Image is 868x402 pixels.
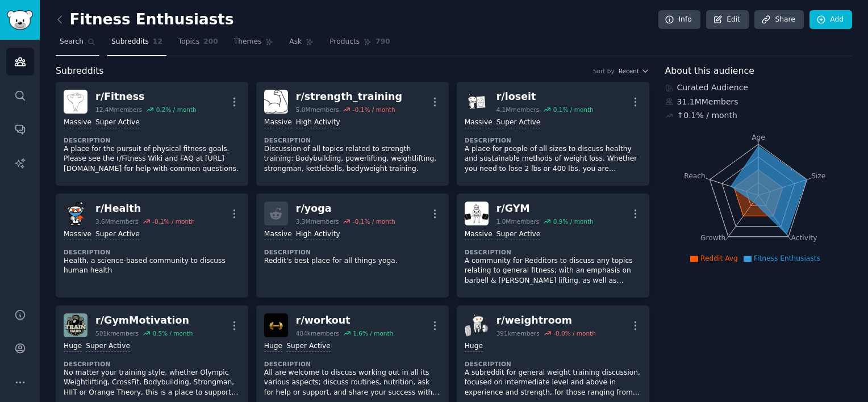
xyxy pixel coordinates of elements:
[64,90,87,114] img: Fitness
[64,368,240,398] p: No matter your training style, whether Olympic Weightlifting, CrossFit, Bodybuilding, Strongman, ...
[64,341,82,352] div: Huge
[811,171,825,179] tspan: Size
[754,10,803,30] a: Share
[665,82,853,94] div: Curated Audience
[496,106,540,114] div: 4.1M members
[296,90,402,104] div: r/ strength_training
[95,202,195,216] div: r/ Health
[353,106,395,114] div: -0.1 % / month
[56,64,104,78] span: Subreddits
[264,136,441,144] dt: Description
[264,313,288,337] img: workout
[56,11,234,29] h2: Fitness Enthusiasts
[234,37,262,47] span: Themes
[256,82,449,186] a: strength_trainingr/strength_training5.0Mmembers-0.1% / monthMassiveHigh ActivityDescriptionDiscus...
[289,37,302,47] span: Ask
[174,33,222,56] a: Topics200
[95,90,197,104] div: r/ Fitness
[156,106,197,114] div: 0.2 % / month
[264,90,288,114] img: strength_training
[465,136,641,144] dt: Description
[457,82,649,186] a: loseitr/loseit4.1Mmembers0.1% / monthMassiveSuper ActiveDescriptionA place for people of all size...
[496,329,540,337] div: 391k members
[496,118,541,128] div: Super Active
[86,341,130,352] div: Super Active
[700,254,738,262] span: Reddit Avg
[553,106,594,114] div: 0.1 % / month
[95,229,140,240] div: Super Active
[286,341,331,352] div: Super Active
[553,329,596,337] div: -0.0 % / month
[264,144,441,174] p: Discussion of all topics related to strength training: Bodybuilding, powerlifting, weightlifting,...
[496,217,540,225] div: 1.0M members
[296,329,339,337] div: 484k members
[264,360,441,368] dt: Description
[809,10,852,30] a: Add
[95,118,140,128] div: Super Active
[465,368,641,398] p: A subreddit for general weight training discussion, focused on intermediate level and above in ex...
[296,118,340,128] div: High Activity
[658,10,700,30] a: Info
[95,217,139,225] div: 3.6M members
[754,254,820,262] span: Fitness Enthusiasts
[706,10,749,30] a: Edit
[7,10,33,30] img: GummySearch logo
[64,256,240,276] p: Health, a science-based community to discuss human health
[665,96,853,108] div: 31.1M Members
[56,33,99,56] a: Search
[296,217,339,225] div: 3.3M members
[264,248,441,256] dt: Description
[496,202,594,216] div: r/ GYM
[465,229,493,240] div: Massive
[285,33,318,56] a: Ask
[353,329,393,337] div: 1.6 % / month
[64,229,91,240] div: Massive
[64,313,87,337] img: GymMotivation
[496,313,596,328] div: r/ weightroom
[465,360,641,368] dt: Description
[56,194,248,298] a: Healthr/Health3.6Mmembers-0.1% / monthMassiveSuper ActiveDescriptionHealth, a science-based commu...
[153,37,162,47] span: 12
[203,37,218,47] span: 200
[665,64,754,78] span: About this audience
[95,313,193,328] div: r/ GymMotivation
[296,202,395,216] div: r/ yoga
[64,202,87,225] img: Health
[465,144,641,174] p: A place for people of all sizes to discuss healthy and sustainable methods of weight loss. Whethe...
[496,229,541,240] div: Super Active
[465,202,489,225] img: GYM
[553,217,594,225] div: 0.9 % / month
[296,313,393,328] div: r/ workout
[64,118,91,128] div: Massive
[465,313,489,337] img: weightroom
[107,33,166,56] a: Subreddits12
[256,194,449,298] a: r/yoga3.3Mmembers-0.1% / monthMassiveHigh ActivityDescriptionReddit's best place for all things y...
[296,229,340,240] div: High Activity
[465,118,493,128] div: Massive
[111,37,149,47] span: Subreddits
[375,37,390,47] span: 790
[264,368,441,398] p: All are welcome to discuss working out in all its various aspects; discuss routines, nutrition, a...
[677,110,737,122] div: ↑ 0.1 % / month
[700,234,725,242] tspan: Growth
[791,234,817,242] tspan: Activity
[95,329,139,337] div: 501k members
[60,37,84,47] span: Search
[619,67,649,75] button: Recent
[264,229,292,240] div: Massive
[329,37,360,47] span: Products
[465,256,641,286] p: A community for Redditors to discuss any topics relating to general fitness; with an emphasis on ...
[325,33,394,56] a: Products790
[64,136,240,144] dt: Description
[64,360,240,368] dt: Description
[593,67,615,75] div: Sort by
[152,217,195,225] div: -0.1 % / month
[496,90,594,104] div: r/ loseit
[56,82,248,186] a: Fitnessr/Fitness12.4Mmembers0.2% / monthMassiveSuper ActiveDescriptionA place for the pursuit of ...
[457,194,649,298] a: GYMr/GYM1.0Mmembers0.9% / monthMassiveSuper ActiveDescriptionA community for Redditors to discuss...
[465,248,641,256] dt: Description
[64,144,240,174] p: A place for the pursuit of physical fitness goals. Please see the r/Fitness Wiki and FAQ at [URL]...
[230,33,278,56] a: Themes
[264,341,282,352] div: Huge
[95,106,142,114] div: 12.4M members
